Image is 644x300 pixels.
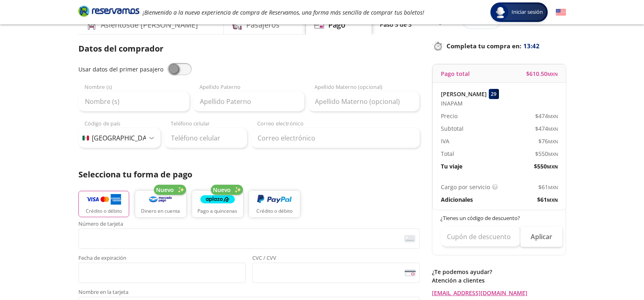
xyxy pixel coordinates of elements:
[308,91,419,112] input: Apellido Materno (opcional)
[141,207,180,215] p: Dinero en cuenta
[440,214,558,222] p: ¿Tienes un código de descuento?
[78,255,246,263] span: Fecha de expiración
[193,91,304,112] input: Apellido Paterno
[432,268,566,276] p: ¿Te podemos ayudar?
[78,5,139,17] i: Brand Logo
[537,195,558,204] span: $ 61
[526,69,558,78] span: $ 610.50
[246,19,280,30] h4: Pasajeros
[249,191,300,217] button: Crédito o débito
[441,195,473,204] p: Adicionales
[534,162,558,171] span: $ 550
[441,183,490,191] p: Cargo por servicio
[538,183,558,191] span: $ 61
[523,41,540,51] span: 13:42
[520,227,562,247] button: Aplicar
[156,186,174,194] span: Nuevo
[78,43,420,55] p: Datos del comprador
[251,128,420,148] input: Correo electrónico
[432,276,566,285] p: Atención a clientes
[78,221,420,229] span: Número de tarjeta
[441,124,464,133] p: Subtotal
[441,99,463,108] span: INAPAM
[547,197,558,203] small: MXN
[78,289,420,297] span: Nombre en la tarjeta
[78,5,139,19] a: Brand Logo
[441,112,458,120] p: Precio
[556,7,566,17] button: English
[197,207,237,215] p: Pago a quincenas
[143,9,424,16] em: ¡Bienvenido a la nueva experiencia de compra de Reservamos, una forma más sencilla de comprar tus...
[441,69,470,78] p: Pago total
[380,20,412,29] p: Paso 3 de 3
[78,168,420,181] p: Selecciona tu forma de pago
[213,186,231,194] span: Nuevo
[82,265,242,281] iframe: Iframe de la fecha de caducidad de la tarjeta asegurada
[192,191,243,217] button: Pago a quincenas
[82,136,89,140] img: MX
[441,90,487,98] p: [PERSON_NAME]
[441,137,449,145] p: IVA
[489,89,499,99] div: 29
[86,207,122,215] p: Crédito o débito
[548,126,558,132] small: MXN
[535,124,558,133] span: $ 474
[82,231,416,246] iframe: Iframe del número de tarjeta asegurada
[548,151,558,157] small: MXN
[135,191,186,217] button: Dinero en cuenta
[548,138,558,145] small: MXN
[535,149,558,158] span: $ 550
[538,137,558,145] span: $ 76
[441,162,462,171] p: Tu viaje
[440,227,520,247] input: Cupón de descuento
[404,235,415,242] img: card
[535,112,558,120] span: $ 474
[252,255,420,263] span: CVC / CVV
[432,289,566,297] a: [EMAIL_ADDRESS][DOMAIN_NAME]
[165,128,247,148] input: Teléfono celular
[328,19,345,30] h4: Pago
[441,149,454,158] p: Total
[256,207,293,215] p: Crédito o débito
[78,191,129,217] button: Crédito o débito
[548,113,558,119] small: MXN
[78,65,163,73] span: Usar datos del primer pasajero
[78,91,189,112] input: Nombre (s)
[548,184,558,190] small: MXN
[256,265,416,281] iframe: Iframe del código de seguridad de la tarjeta asegurada
[432,40,566,52] p: Completa tu compra en :
[101,19,198,30] h4: Asientos de [PERSON_NAME]
[508,8,546,16] span: Iniciar sesión
[547,164,558,170] small: MXN
[547,71,558,77] small: MXN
